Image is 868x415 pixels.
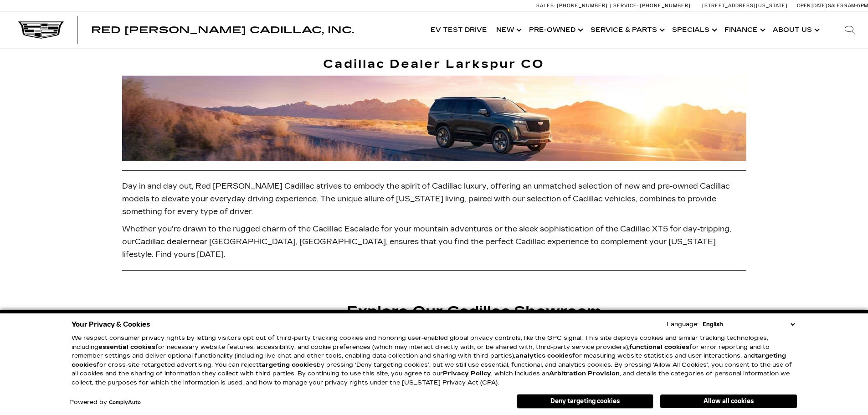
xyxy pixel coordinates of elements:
[668,12,720,48] a: Specials
[517,394,653,409] button: Deny targeting cookies
[122,223,746,261] p: Whether you're drawn to the rugged charm of the Cadillac Escalade for your mountain adventures or...
[259,361,317,369] strong: targeting cookies
[613,3,638,9] span: Service:
[347,302,705,320] div: Explore Our Cadillac Showroom
[702,3,788,9] a: [STREET_ADDRESS][US_STATE]
[586,12,668,48] a: Service & Parts
[797,3,827,9] span: Open [DATE]
[72,334,797,387] p: We respect consumer privacy rights by letting visitors opt out of third-party tracking cookies an...
[91,25,354,36] span: Red [PERSON_NAME] Cadillac, Inc.
[109,400,141,405] a: ComplyAuto
[610,3,693,8] a: Service: [PHONE_NUMBER]
[844,3,868,9] span: 9 AM-6 PM
[426,12,492,48] a: EV Test Drive
[536,3,610,8] a: Sales: [PHONE_NUMBER]
[515,352,572,359] strong: analytics cookies
[768,12,822,48] a: About Us
[122,76,746,161] img: Cadillac Dealer
[640,3,691,9] span: [PHONE_NUMBER]
[536,3,555,9] span: Sales:
[557,3,608,9] span: [PHONE_NUMBER]
[69,400,141,405] div: Powered by
[524,12,586,48] a: Pre-Owned
[91,26,354,35] a: Red [PERSON_NAME] Cadillac, Inc.
[629,343,689,351] strong: functional cookies
[135,237,190,246] a: Cadillac dealer
[18,21,64,39] img: Cadillac Dark Logo with Cadillac White Text
[323,57,544,71] strong: Cadillac Dealer Larkspur CO
[667,322,699,328] div: Language:
[98,343,155,351] strong: essential cookies
[549,370,620,377] strong: Arbitration Provision
[492,12,524,48] a: New
[828,3,844,9] span: Sales:
[443,370,491,377] a: Privacy Policy
[72,352,786,369] strong: targeting cookies
[72,318,150,331] span: Your Privacy & Cookies
[660,395,797,408] button: Allow all cookies
[720,12,768,48] a: Finance
[122,180,746,218] p: Day in and day out, Red [PERSON_NAME] Cadillac strives to embody the spirit of Cadillac luxury, o...
[700,320,797,329] select: Language Select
